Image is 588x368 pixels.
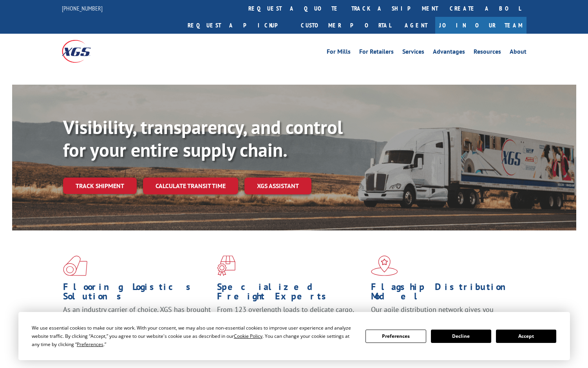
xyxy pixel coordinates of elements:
a: Advantages [433,49,465,57]
span: Preferences [77,341,103,348]
a: Join Our Team [435,17,526,34]
div: Cookie Consent Prompt [18,312,570,360]
a: Request a pickup [182,17,295,34]
img: xgs-icon-total-supply-chain-intelligence-red [63,256,87,276]
a: For Retailers [359,49,394,57]
img: xgs-icon-flagship-distribution-model-red [371,256,398,276]
a: Calculate transit time [143,178,238,194]
a: Services [402,49,424,57]
div: We use essential cookies to make our site work. With your consent, we may also use non-essential ... [32,324,356,348]
b: Visibility, transparency, and control for your entire supply chain. [63,115,343,162]
img: xgs-icon-focused-on-flooring-red [217,256,235,276]
button: Accept [496,330,556,343]
h1: Flagship Distribution Model [371,282,519,305]
span: As an industry carrier of choice, XGS has brought innovation and dedication to flooring logistics... [63,305,211,333]
a: XGS ASSISTANT [244,178,311,194]
span: Cookie Policy [234,333,262,339]
span: Our agile distribution network gives you nationwide inventory management on demand. [371,305,515,323]
a: For Mills [327,49,351,57]
a: Resources [474,49,501,57]
a: Customer Portal [295,17,397,34]
h1: Flooring Logistics Solutions [63,282,211,305]
button: Preferences [365,330,426,343]
a: Track shipment [63,178,137,194]
p: From 123 overlength loads to delicate cargo, our experienced staff knows the best way to move you... [217,305,365,340]
button: Decline [431,330,491,343]
a: About [510,49,526,57]
a: [PHONE_NUMBER] [62,4,103,12]
a: Agent [397,17,435,34]
h1: Specialized Freight Experts [217,282,365,305]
